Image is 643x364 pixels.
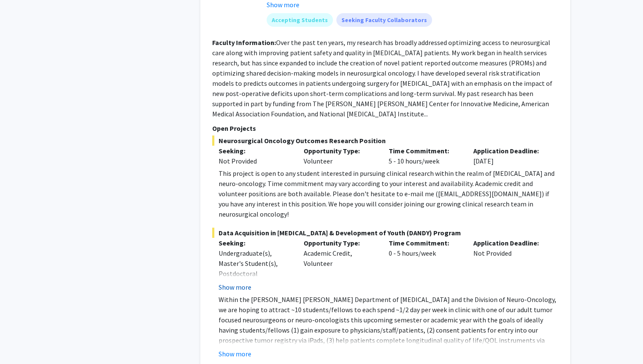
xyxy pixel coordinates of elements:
fg-read-more: Over the past ten years, my research has broadly addressed optimizing access to neurosurgical car... [212,38,552,118]
div: Not Provided [467,238,552,292]
button: Show more [219,349,251,359]
div: 5 - 10 hours/week [382,146,467,166]
p: Opportunity Type: [304,238,376,248]
b: Faculty Information: [212,38,276,47]
span: Neurosurgical Oncology Outcomes Research Position [212,135,558,146]
p: Opportunity Type: [304,146,376,156]
div: 0 - 5 hours/week [382,238,467,292]
p: Seeking: [219,238,291,248]
div: [DATE] [467,146,552,166]
p: Time Commitment: [389,238,461,248]
mat-chip: Seeking Faculty Collaborators [336,13,432,27]
div: Academic Credit, Volunteer [297,238,382,292]
div: Undergraduate(s), Master's Student(s), Postdoctoral Researcher(s) / Research Staff, Medical Resid... [219,248,291,319]
p: Application Deadline: [473,238,546,248]
div: Volunteer [297,146,382,166]
p: Open Projects [212,123,558,133]
p: Seeking: [219,146,291,156]
button: Show more [219,282,251,292]
div: This project is open to any student interested in pursuing clinical research within the realm of ... [219,168,558,219]
iframe: Chat [6,326,36,358]
span: Data Acquisition in [MEDICAL_DATA] & Development of Youth (DANDY) Program [212,228,558,238]
mat-chip: Accepting Students [267,13,333,27]
p: Time Commitment: [389,146,461,156]
p: Application Deadline: [473,146,546,156]
div: Not Provided [219,156,291,166]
